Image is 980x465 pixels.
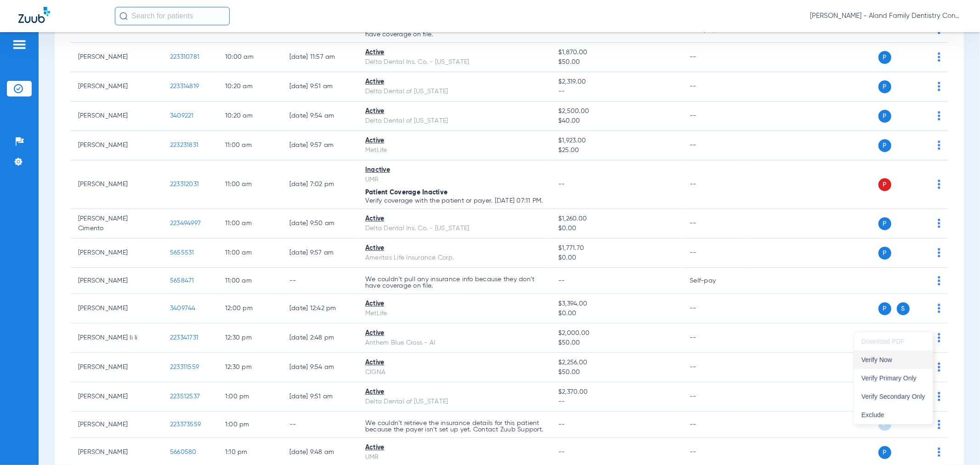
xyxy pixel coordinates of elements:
span: Verify Now [861,357,925,363]
span: Verify Secondary Only [861,393,925,400]
span: Verify Primary Only [861,375,925,381]
span: Exclude [861,412,925,418]
iframe: Chat Widget [934,421,980,465]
